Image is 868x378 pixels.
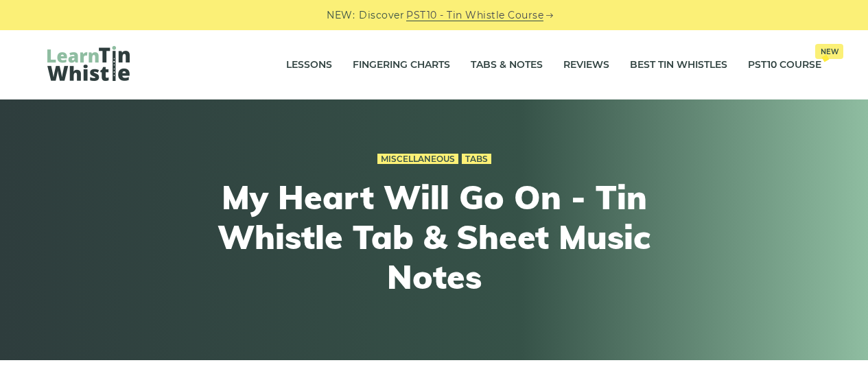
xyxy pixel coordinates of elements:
h1: My Heart Will Go On - Tin Whistle Tab & Sheet Music Notes [182,178,687,296]
img: LearnTinWhistle.com [47,46,130,81]
span: New [815,44,843,59]
a: Lessons [286,48,332,82]
a: Best Tin Whistles [630,48,727,82]
a: Reviews [563,48,609,82]
a: Tabs [462,154,491,165]
a: Miscellaneous [377,154,458,165]
a: Fingering Charts [353,48,450,82]
a: Tabs & Notes [471,48,543,82]
a: PST10 CourseNew [748,48,821,82]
